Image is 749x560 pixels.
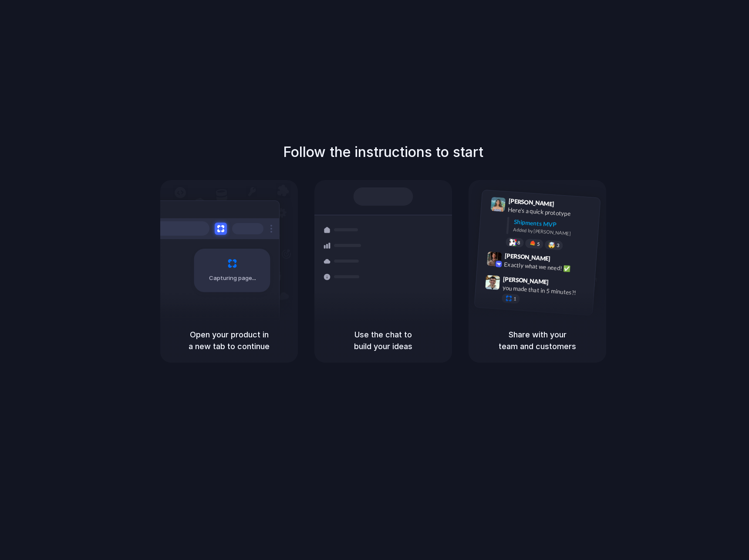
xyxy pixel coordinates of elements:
[517,240,520,245] span: 8
[553,255,571,265] span: 9:42 AM
[548,242,556,248] div: 🤯
[504,250,550,263] span: [PERSON_NAME]
[502,283,589,298] div: you made that in 5 minutes?!
[171,329,287,352] h5: Open your product in a new tab to continue
[508,205,595,220] div: Here's a quick prototype
[283,142,483,163] h1: Follow the instructions to start
[513,296,516,301] span: 1
[537,241,540,246] span: 5
[557,243,560,247] span: 3
[504,260,591,274] div: Exactly what we need! ✅
[209,274,257,283] span: Capturing page
[503,274,549,287] span: [PERSON_NAME]
[513,217,594,231] div: Shipments MVP
[479,329,596,352] h5: Share with your team and customers
[508,196,554,209] span: [PERSON_NAME]
[325,329,442,352] h5: Use the chat to build your ideas
[551,278,569,289] span: 9:47 AM
[557,200,575,210] span: 9:41 AM
[513,226,593,238] div: Added by [PERSON_NAME]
